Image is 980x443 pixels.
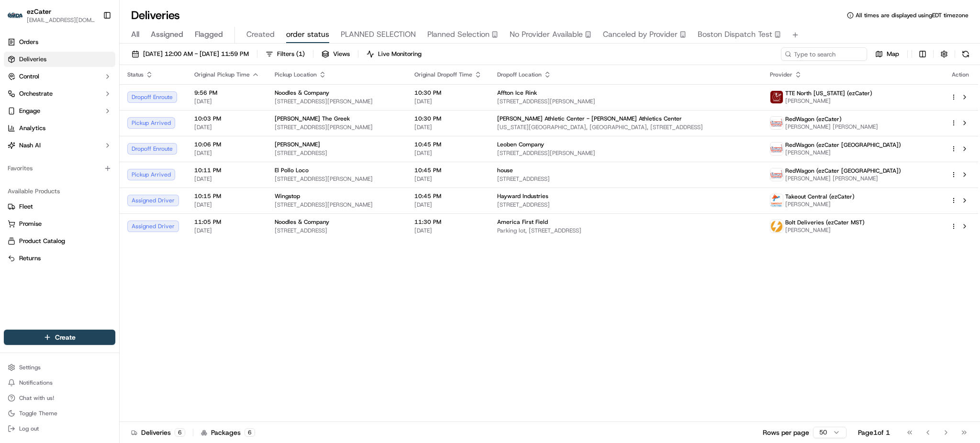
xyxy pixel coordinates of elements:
[4,184,115,199] div: Available Products
[781,47,867,61] input: Type to search
[4,407,115,420] button: Toggle Theme
[8,254,111,263] a: Returns
[497,123,755,131] span: [US_STATE][GEOGRAPHIC_DATA], [GEOGRAPHIC_DATA], [STREET_ADDRESS]
[4,4,99,27] button: ezCaterezCater[EMAIL_ADDRESS][DOMAIN_NAME]
[497,192,548,200] span: Hayward Industries
[194,218,259,226] span: 11:05 PM
[414,201,482,209] span: [DATE]
[194,149,259,157] span: [DATE]
[194,115,259,122] span: 10:03 PM
[19,364,41,371] span: Settings
[4,103,115,119] button: Engage
[19,124,45,133] span: Analytics
[275,115,350,122] span: [PERSON_NAME] The Greek
[127,71,144,78] span: Status
[194,175,259,183] span: [DATE]
[785,89,872,97] span: TTE North [US_STATE] (ezCater)
[275,175,399,183] span: [STREET_ADDRESS][PERSON_NAME]
[19,89,53,98] span: Orchestrate
[55,332,76,342] span: Create
[195,29,223,40] span: Flagged
[510,29,583,40] span: No Provider Available
[19,394,54,402] span: Chat with us!
[414,71,472,78] span: Original Dropoff Time
[27,7,51,16] button: ezCater
[19,107,40,115] span: Engage
[414,149,482,157] span: [DATE]
[497,166,513,174] span: house
[143,50,249,58] span: [DATE] 12:00 AM - [DATE] 11:59 PM
[497,175,755,183] span: [STREET_ADDRESS]
[19,237,65,245] span: Product Catalog
[770,117,783,129] img: time_to_eat_nevada_logo
[603,29,678,40] span: Canceled by Provider
[19,220,42,228] span: Promise
[4,376,115,389] button: Notifications
[4,161,115,176] div: Favorites
[414,141,482,148] span: 10:45 PM
[19,410,57,417] span: Toggle Theme
[698,29,772,40] span: Boston Dispatch Test
[497,98,755,105] span: [STREET_ADDRESS][PERSON_NAME]
[785,175,901,182] span: [PERSON_NAME] [PERSON_NAME]
[275,227,399,234] span: [STREET_ADDRESS]
[19,55,46,64] span: Deliveries
[4,121,115,136] a: Analytics
[497,115,682,122] span: [PERSON_NAME] Athletic Center - [PERSON_NAME] Athletics Center
[19,202,33,211] span: Fleet
[785,123,878,131] span: [PERSON_NAME] [PERSON_NAME]
[194,201,259,209] span: [DATE]
[414,115,482,122] span: 10:30 PM
[497,141,544,148] span: Leoben Company
[194,166,259,174] span: 10:11 PM
[8,220,111,228] a: Promise
[19,38,38,46] span: Orders
[785,115,842,123] span: RedWagon (ezCater)
[4,34,115,50] a: Orders
[131,428,185,437] div: Deliveries
[19,425,39,432] span: Log out
[8,202,111,211] a: Fleet
[414,192,482,200] span: 10:45 PM
[770,194,783,207] img: profile_toc_cartwheel.png
[275,98,399,105] span: [STREET_ADDRESS][PERSON_NAME]
[950,71,970,78] div: Action
[275,71,317,78] span: Pickup Location
[959,47,972,61] button: Refresh
[4,422,115,435] button: Log out
[427,29,490,40] span: Planned Selection
[856,11,969,19] span: All times are displayed using EDT timezone
[497,149,755,157] span: [STREET_ADDRESS][PERSON_NAME]
[19,141,41,150] span: Nash AI
[127,47,253,61] button: [DATE] 12:00 AM - [DATE] 11:59 PM
[19,379,53,387] span: Notifications
[497,227,755,234] span: Parking lot, [STREET_ADDRESS]
[275,141,320,148] span: [PERSON_NAME]
[8,12,23,19] img: ezCater
[317,47,354,61] button: Views
[275,89,329,97] span: Noodles & Company
[275,123,399,131] span: [STREET_ADDRESS][PERSON_NAME]
[286,29,329,40] span: order status
[770,71,792,78] span: Provider
[785,141,901,149] span: RedWagon (ezCater [GEOGRAPHIC_DATA])
[414,98,482,105] span: [DATE]
[414,166,482,174] span: 10:45 PM
[201,428,255,437] div: Packages
[131,29,139,40] span: All
[858,428,890,437] div: Page 1 of 1
[194,71,250,78] span: Original Pickup Time
[175,428,185,437] div: 6
[27,16,95,24] span: [EMAIL_ADDRESS][DOMAIN_NAME]
[763,428,809,437] p: Rows per page
[277,50,305,58] span: Filters
[785,149,901,156] span: [PERSON_NAME]
[8,237,111,245] a: Product Catalog
[4,233,115,249] button: Product Catalog
[785,167,901,175] span: RedWagon (ezCater [GEOGRAPHIC_DATA])
[194,123,259,131] span: [DATE]
[4,391,115,405] button: Chat with us!
[275,166,309,174] span: El Pollo Loco
[785,200,855,208] span: [PERSON_NAME]
[770,91,783,103] img: tte_north_alabama.png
